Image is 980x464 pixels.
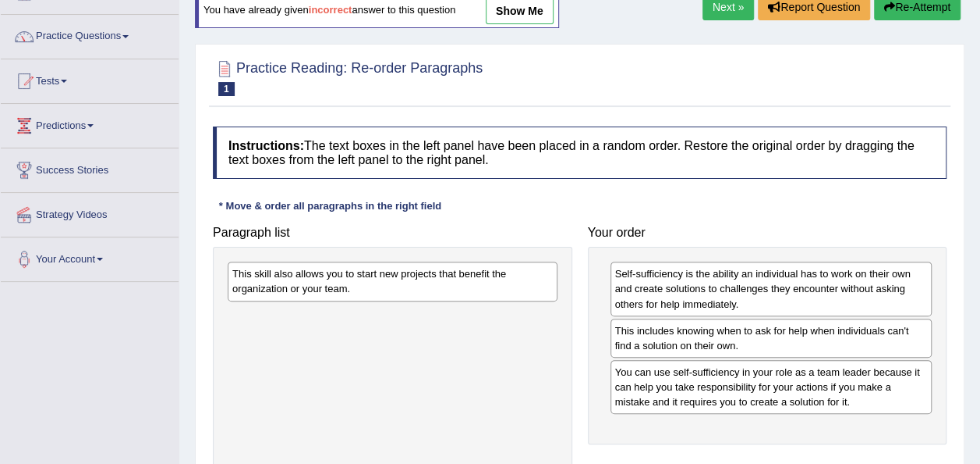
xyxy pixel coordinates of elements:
[1,15,179,54] a: Practice Questions
[213,57,483,96] h2: Practice Reading: Re-order Paragraphs
[213,226,572,240] h4: Paragraph list
[1,59,179,98] a: Tests
[588,226,947,240] h4: Your order
[213,198,448,213] div: * Move & order all paragraphs in the right field
[610,360,932,414] div: You can use self-sufficiency in your role as a team leader because it can help you take responsib...
[1,104,179,143] a: Predictions
[228,262,557,301] div: This skill also allows you to start new projects that benefit the organization or your team.
[1,148,179,187] a: Success Stories
[1,193,179,232] a: Strategy Videos
[610,262,932,316] div: Self-sufficiency is the ability an individual has to work on their own and create solutions to ch...
[309,5,352,16] b: incorrect
[1,237,179,277] a: Your Account
[228,139,304,152] b: Instructions:
[213,127,946,179] h4: The text boxes in the left panel have been placed in a random order. Restore the original order b...
[610,319,932,358] div: This includes knowing when to ask for help when individuals can't find a solution on their own.
[218,82,235,96] span: 1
